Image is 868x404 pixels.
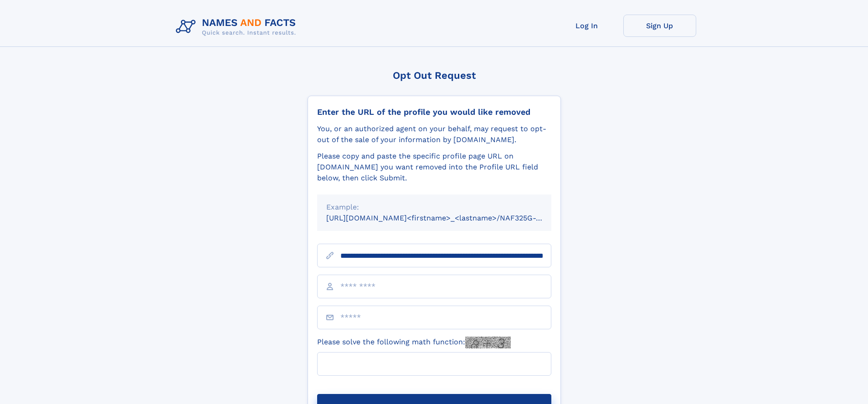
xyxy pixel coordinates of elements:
[317,151,551,184] div: Please copy and paste the specific profile page URL on [DOMAIN_NAME] you want removed into the Pr...
[317,123,551,145] div: You, or an authorized agent on your behalf, may request to opt-out of the sale of your informatio...
[308,70,561,81] div: Opt Out Request
[317,337,511,348] label: Please solve the following math function:
[317,107,551,117] div: Enter the URL of the profile you would like removed
[550,15,623,37] a: Log In
[326,202,542,213] div: Example:
[326,214,569,222] small: [URL][DOMAIN_NAME]<firstname>_<lastname>/NAF325G-xxxxxxxx
[623,15,696,37] a: Sign Up
[172,15,303,39] img: Logo Names and Facts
